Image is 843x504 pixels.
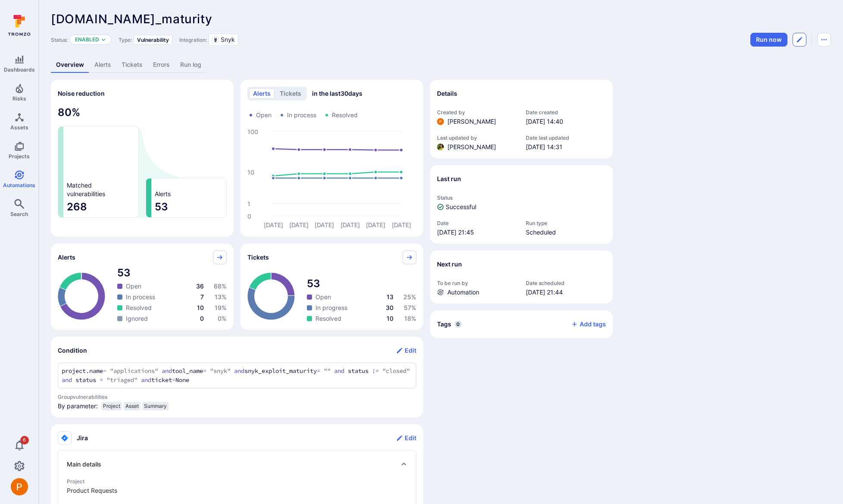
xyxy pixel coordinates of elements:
span: In progress [315,304,347,312]
span: Open [256,111,272,119]
span: Project [67,478,407,485]
text: [DATE] [340,221,360,229]
span: Project [103,403,120,410]
section: Last run widget [430,165,613,244]
button: Edit [396,344,416,357]
span: 13 % [215,293,227,301]
span: Resolved [332,111,358,119]
span: [DOMAIN_NAME]_maturity [51,12,212,26]
a: Overview [51,57,89,73]
span: 10 [197,304,204,311]
text: 1 [247,200,250,207]
button: Run automation [750,33,787,47]
span: Summary [144,403,167,410]
span: total [307,277,416,291]
span: [DATE] 21:44 [526,288,606,297]
span: 68 % [214,282,227,290]
text: [DATE] [392,221,411,229]
h2: Condition [58,346,87,355]
text: [DATE] [315,221,334,229]
text: 10 [247,169,254,176]
div: Alerts pie widget [51,244,234,330]
text: [DATE] [289,221,309,229]
span: Date last updated [526,135,606,141]
span: Noise reduction [58,90,105,97]
section: Details widget [430,80,613,158]
span: In process [126,293,155,301]
span: Type: [119,37,132,43]
div: Automation tabs [51,57,831,73]
span: Asset [125,403,139,410]
span: Alerts [155,190,171,198]
a: Alerts [89,57,116,73]
img: ACg8ocICMCW9Gtmm-eRbQDunRucU07-w0qv-2qX63v-oG-s=s96-c [437,118,444,125]
span: Open [315,293,331,301]
span: Status: [51,37,68,43]
span: [DATE] 14:31 [526,143,606,151]
span: 0 [455,321,462,328]
span: [PERSON_NAME] [447,143,496,151]
span: 268 [67,200,135,214]
span: [DATE] 14:40 [526,117,606,126]
span: 19 % [215,304,227,311]
span: 57 % [404,304,416,311]
div: Peter Baker [11,478,28,495]
img: ACg8ocICMCW9Gtmm-eRbQDunRucU07-w0qv-2qX63v-oG-s=s96-c [11,478,28,495]
span: By parameter: [58,402,98,414]
span: Search [10,211,28,217]
span: Date scheduled [526,280,606,286]
span: Last updated by [437,135,517,141]
span: 7 [200,293,204,301]
h2: Last run [437,175,461,183]
span: Projects [9,153,30,160]
span: Resolved [315,314,341,323]
span: Successful [446,203,476,211]
text: [DATE] [264,221,283,229]
h2: Next run [437,260,462,269]
text: 100 [247,128,258,135]
span: Date [437,220,517,226]
div: Tickets pie widget [240,244,423,330]
span: Date created [526,109,606,116]
span: Integration: [179,37,207,43]
span: Automation [447,288,479,297]
span: ticket project [67,486,407,495]
span: Main details [67,460,101,469]
span: Automations [3,182,35,188]
span: 18 % [404,315,416,322]
img: ALm5wu2BjeO2WWyjViG-tix_7nG5hBAH0PhfaePoDigw=s96-c [437,144,444,150]
span: 13 [387,293,393,301]
span: in the last 30 days [312,89,362,98]
span: 0 [200,315,204,322]
span: Ignored [126,314,148,323]
div: Vulnerability [134,35,172,45]
span: Group vulnerabilities [58,394,416,400]
span: 53 [155,200,223,214]
span: Risks [12,95,26,102]
h2: Jira [77,434,88,442]
button: Automation menu [817,33,831,47]
span: 6 [20,436,29,445]
h2: Tags [437,320,451,329]
span: 30 [386,304,393,311]
span: 25 % [403,293,416,301]
button: Edit [396,431,416,445]
button: Enabled [75,36,99,43]
button: tickets [276,88,305,99]
span: [PERSON_NAME] [447,117,496,126]
text: [DATE] [366,221,385,229]
span: Snyk [221,35,235,44]
div: Alerts/Tickets trend [240,80,423,237]
div: Collapse tags [430,310,613,338]
a: Run log [175,57,206,73]
button: Add tags [564,317,606,331]
h2: Details [437,89,457,98]
span: total [117,266,227,280]
section: Next run widget [430,250,613,304]
a: Errors [148,57,175,73]
section: Condition widget [51,337,423,417]
div: Bhavana Paturi [437,144,444,150]
text: 0 [247,213,251,220]
button: Edit automation [793,33,806,47]
span: Assets [10,124,28,131]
